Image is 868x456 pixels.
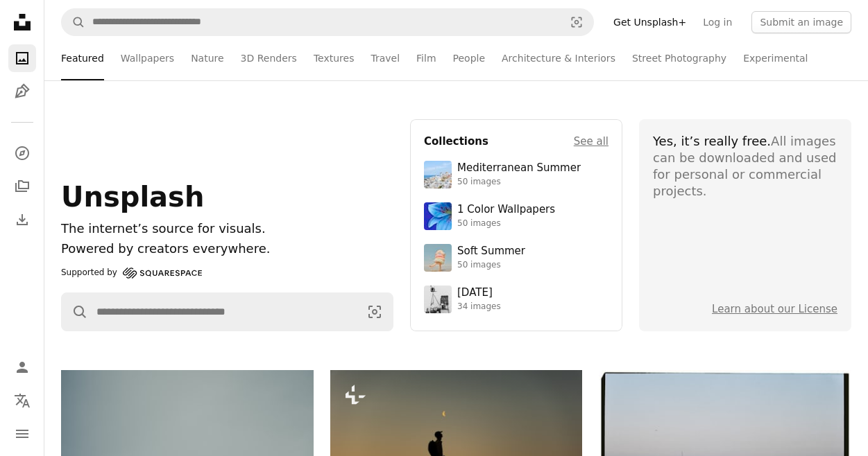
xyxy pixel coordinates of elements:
button: Submit an image [751,11,851,33]
a: Nature [191,36,223,80]
h4: Collections [424,133,488,150]
button: Menu [8,420,36,448]
a: Photos [8,44,36,72]
a: Experimental [743,36,808,80]
div: 50 images [457,260,525,271]
div: All images can be downloaded and used for personal or commercial projects. [653,133,837,200]
form: Find visuals sitewide [61,292,393,331]
a: People [453,36,486,80]
button: Visual search [357,293,393,331]
a: Illustrations [8,78,36,105]
a: Textures [314,36,355,80]
a: Mediterranean Summer50 images [424,161,609,188]
h1: The internet’s source for visuals. [61,219,393,239]
a: Collections [8,173,36,200]
img: photo-1682590564399-95f0109652fe [424,286,452,313]
img: premium_photo-1688410049290-d7394cc7d5df [424,161,452,188]
div: 50 images [457,218,555,229]
div: [DATE] [457,286,501,300]
span: Yes, it’s really free. [653,134,771,148]
div: 34 images [457,301,501,313]
a: Learn about our License [712,303,837,315]
a: Architecture & Interiors [502,36,615,80]
a: Film [416,36,436,80]
p: Powered by creators everywhere. [61,239,393,259]
a: Travel [371,36,400,80]
a: Wallpapers [121,36,174,80]
button: Language [8,387,36,414]
div: Mediterranean Summer [457,161,581,175]
a: Log in / Sign up [8,353,36,381]
div: 1 Color Wallpapers [457,203,555,217]
a: 3D Renders [241,36,297,80]
button: Search Unsplash [62,293,88,331]
form: Find visuals sitewide [61,8,594,36]
a: Download History [8,206,36,234]
a: Supported by [61,265,202,281]
div: 50 images [457,177,581,188]
img: premium_photo-1749544311043-3a6a0c8d54af [424,244,452,272]
a: Get Unsplash+ [605,11,695,33]
a: Explore [8,139,36,167]
span: Unsplash [61,181,204,213]
img: premium_photo-1688045582333-c8b6961773e0 [424,202,452,230]
a: Log in [695,11,740,33]
button: Visual search [560,9,593,35]
div: Soft Summer [457,245,525,258]
a: Soft Summer50 images [424,244,609,272]
button: Search Unsplash [62,9,85,35]
a: 1 Color Wallpapers50 images [424,202,609,230]
a: See all [574,133,609,150]
a: [DATE]34 images [424,286,609,313]
a: Street Photography [632,36,726,80]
